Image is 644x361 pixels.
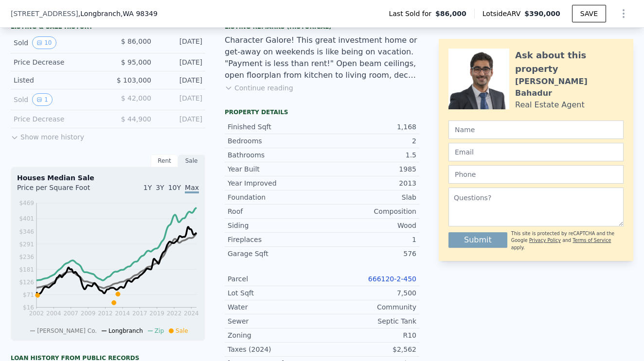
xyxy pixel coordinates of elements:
[11,9,78,18] span: [STREET_ADDRESS]
[322,316,416,326] div: Septic Tank
[178,155,205,167] div: Sale
[448,232,507,248] button: Submit
[322,235,416,244] div: 1
[37,327,97,334] span: [PERSON_NAME] Co.
[228,330,322,340] div: Zoning
[524,10,560,17] span: $390,000
[572,238,611,243] a: Terms of Service
[11,128,84,142] button: Show more history
[19,200,34,206] tspan: $469
[14,36,100,49] div: Sold
[228,192,322,202] div: Foundation
[225,83,293,93] button: Continue reading
[19,241,34,248] tspan: $291
[322,206,416,216] div: Composition
[228,178,322,188] div: Year Improved
[322,249,416,258] div: 576
[368,275,416,283] a: 666120-2-450
[322,164,416,174] div: 1985
[159,36,202,49] div: [DATE]
[155,327,164,334] span: Zip
[228,344,322,354] div: Taxes (2024)
[108,327,143,334] span: Longbranch
[228,235,322,244] div: Fireplaces
[121,37,151,45] span: $ 86,000
[121,10,158,17] span: , WA 98349
[448,120,624,139] input: Name
[98,310,113,317] tspan: 2012
[228,150,322,160] div: Bathrooms
[228,316,322,326] div: Sewer
[149,310,164,317] tspan: 2019
[572,5,606,22] button: SAVE
[143,184,152,191] span: 1Y
[14,114,100,124] div: Price Decrease
[156,184,164,191] span: 3Y
[46,310,61,317] tspan: 2004
[322,221,416,230] div: Wood
[81,310,96,317] tspan: 2009
[19,228,34,235] tspan: $346
[19,266,34,273] tspan: $181
[14,75,100,85] div: Listed
[19,254,34,260] tspan: $236
[168,184,181,191] span: 10Y
[63,310,78,317] tspan: 2007
[322,122,416,132] div: 1,168
[176,327,188,334] span: Sale
[32,36,56,49] button: View historical data
[159,93,202,106] div: [DATE]
[322,178,416,188] div: 2013
[121,115,151,123] span: $ 44,900
[11,23,205,33] div: LISTING & SALE HISTORY
[322,192,416,202] div: Slab
[17,173,199,183] div: Houses Median Sale
[121,94,151,102] span: $ 42,000
[228,221,322,230] div: Siding
[29,310,44,317] tspan: 2002
[322,302,416,312] div: Community
[185,184,199,193] span: Max
[78,9,158,18] span: , Longbranch
[19,279,34,286] tspan: $126
[115,310,130,317] tspan: 2014
[448,143,624,161] input: Email
[515,76,624,99] div: [PERSON_NAME] Bahadur
[151,155,178,167] div: Rent
[435,9,466,18] span: $86,000
[228,136,322,146] div: Bedrooms
[228,164,322,174] div: Year Built
[14,93,100,106] div: Sold
[322,330,416,340] div: R10
[159,114,202,124] div: [DATE]
[228,302,322,312] div: Water
[228,122,322,132] div: Finished Sqft
[529,238,561,243] a: Privacy Policy
[511,230,624,251] div: This site is protected by reCAPTCHA and the Google and apply.
[483,9,524,18] span: Lotside ARV
[32,93,53,106] button: View historical data
[167,310,182,317] tspan: 2022
[228,274,322,284] div: Parcel
[322,344,416,354] div: $2,562
[228,249,322,258] div: Garage Sqft
[14,57,100,67] div: Price Decrease
[448,165,624,184] input: Phone
[121,58,151,66] span: $ 95,000
[322,136,416,146] div: 2
[132,310,147,317] tspan: 2017
[322,150,416,160] div: 1.5
[515,49,624,76] div: Ask about this property
[23,304,34,311] tspan: $16
[184,310,199,317] tspan: 2024
[228,206,322,216] div: Roof
[228,288,322,298] div: Lot Sqft
[322,288,416,298] div: 7,500
[19,215,34,222] tspan: $401
[23,292,34,298] tspan: $71
[159,75,202,85] div: [DATE]
[225,108,419,116] div: Property details
[117,76,151,84] span: $ 103,000
[159,57,202,67] div: [DATE]
[515,99,585,111] div: Real Estate Agent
